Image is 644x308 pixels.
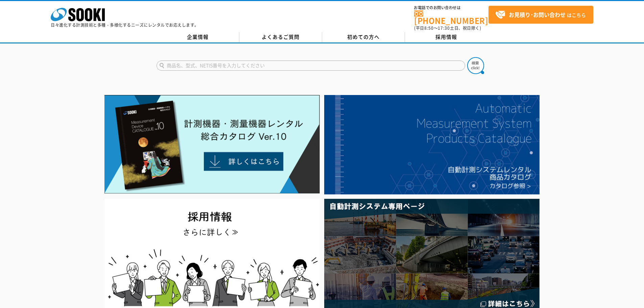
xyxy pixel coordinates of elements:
[347,33,380,41] span: 初めての方へ
[239,32,322,42] a: よくあるご質問
[509,10,566,19] strong: お見積り･お問い合わせ
[51,23,199,27] p: 日々進化する計測技術と多種・多様化するニーズにレンタルでお応えします。
[424,25,434,31] span: 8:50
[414,10,488,24] a: [PHONE_NUMBER]
[324,95,540,194] img: 自動計測システムカタログ
[104,95,320,194] img: Catalog Ver10
[414,25,481,31] span: (平日 ～ 土日、祝日除く)
[157,32,239,42] a: 企業情報
[157,61,465,71] input: 商品名、型式、NETIS番号を入力してください
[438,25,450,31] span: 17:30
[488,6,593,24] a: お見積り･お問い合わせはこちら
[414,6,488,10] span: お電話でのお問い合わせは
[322,32,405,42] a: 初めての方へ
[495,10,586,20] span: はこちら
[467,57,484,74] img: btn_search.png
[405,32,488,42] a: 採用情報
